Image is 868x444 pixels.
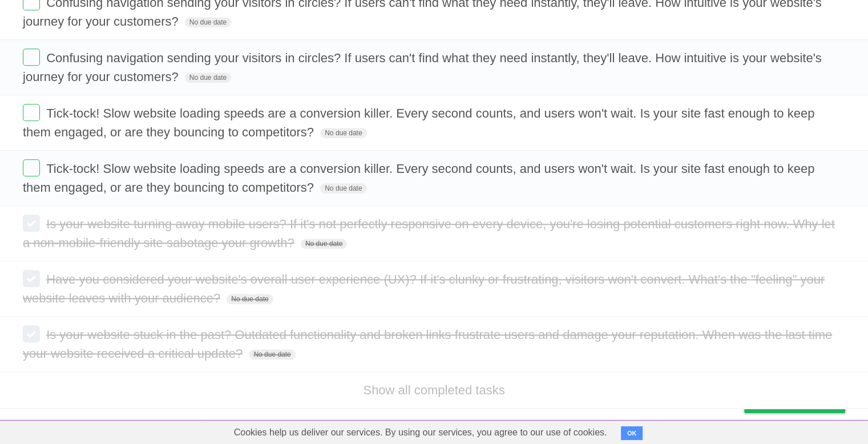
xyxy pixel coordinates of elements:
[768,393,839,413] span: Buy me a coffee
[185,17,231,27] span: No due date
[320,183,366,193] span: No due date
[363,383,504,397] a: Show all completed tasks
[23,325,40,342] label: Done
[23,51,822,84] span: Confusing navigation sending your visitors in circles? If users can't find what they need instant...
[185,72,231,83] span: No due date
[621,426,643,440] button: OK
[23,270,40,287] label: Done
[23,104,40,121] label: Done
[227,294,273,304] span: No due date
[301,239,347,249] span: No due date
[23,49,40,66] label: Done
[23,159,40,176] label: Done
[23,162,814,195] span: Tick-tock! Slow website loading speeds are a conversion killer. Every second counts, and users wo...
[23,272,825,305] span: Have you considered your website's overall user experience (UX)? If it's clunky or frustrating, v...
[23,217,835,250] span: Is your website turning away mobile users? If it's not perfectly responsive on every device, you'...
[320,128,366,138] span: No due date
[249,349,295,360] span: No due date
[23,328,832,361] span: Is your website stuck in the past? Outdated functionality and broken links frustrate users and da...
[23,215,40,232] label: Done
[223,421,619,444] span: Cookies help us deliver our services. By using our services, you agree to our use of cookies.
[23,106,814,139] span: Tick-tock! Slow website loading speeds are a conversion killer. Every second counts, and users wo...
